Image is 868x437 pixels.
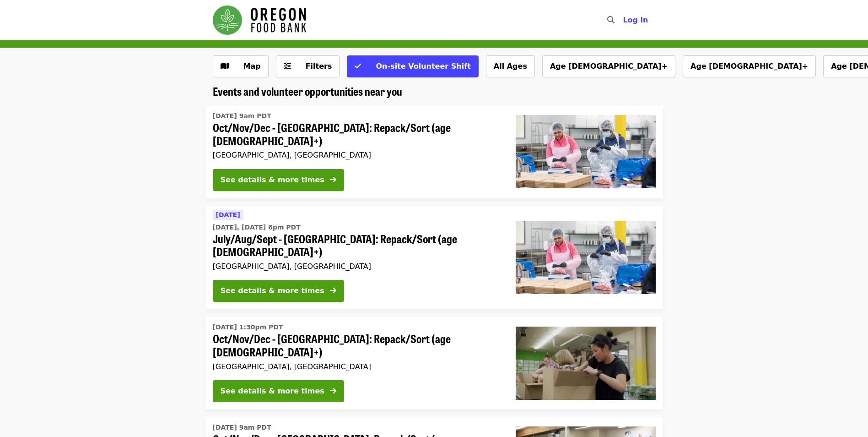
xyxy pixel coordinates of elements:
[213,111,271,121] time: [DATE] 9am PDT
[221,285,324,296] div: See details & more times
[330,175,336,184] i: arrow-right icon
[306,62,332,71] span: Filters
[330,286,336,295] i: arrow-right icon
[516,115,656,188] img: Oct/Nov/Dec - Beaverton: Repack/Sort (age 10+) organized by Oregon Food Bank
[213,223,301,232] time: [DATE], [DATE] 6pm PDT
[213,83,402,99] span: Events and volunteer opportunities near you
[623,16,648,24] span: Log in
[683,55,816,77] button: Age [DEMOGRAPHIC_DATA]+
[615,11,655,29] button: Log in
[213,380,344,402] button: See details & more times
[213,280,344,302] button: See details & more times
[213,121,501,147] span: Oct/Nov/Dec - [GEOGRAPHIC_DATA]: Repack/Sort (age [DEMOGRAPHIC_DATA]+)
[620,9,627,31] input: Search
[213,423,271,432] time: [DATE] 9am PDT
[213,332,501,359] span: Oct/Nov/Dec - [GEOGRAPHIC_DATA]: Repack/Sort (age [DEMOGRAPHIC_DATA]+)
[213,169,344,191] button: See details & more times
[205,206,663,310] a: See details for "July/Aug/Sept - Beaverton: Repack/Sort (age 10+)"
[284,62,291,71] i: sliders-h icon
[213,55,269,77] button: Show map view
[213,362,501,371] div: [GEOGRAPHIC_DATA], [GEOGRAPHIC_DATA]
[516,327,656,400] img: Oct/Nov/Dec - Portland: Repack/Sort (age 8+) organized by Oregon Food Bank
[213,262,501,271] div: [GEOGRAPHIC_DATA], [GEOGRAPHIC_DATA]
[205,105,663,198] a: See details for "Oct/Nov/Dec - Beaverton: Repack/Sort (age 10+)"
[330,387,336,395] i: arrow-right icon
[205,317,663,410] a: See details for "Oct/Nov/Dec - Portland: Repack/Sort (age 8+)"
[486,55,535,77] button: All Ages
[213,5,306,35] img: Oregon Food Bank - Home
[221,175,324,186] div: See details & more times
[607,16,615,24] i: search icon
[221,386,324,397] div: See details & more times
[376,62,470,71] span: On-site Volunteer Shift
[213,151,501,159] div: [GEOGRAPHIC_DATA], [GEOGRAPHIC_DATA]
[221,62,229,71] i: map icon
[213,322,283,332] time: [DATE] 1:30pm PDT
[213,232,501,259] span: July/Aug/Sept - [GEOGRAPHIC_DATA]: Repack/Sort (age [DEMOGRAPHIC_DATA]+)
[542,55,675,77] button: Age [DEMOGRAPHIC_DATA]+
[216,211,240,218] span: [DATE]
[355,62,361,71] i: check icon
[276,55,340,77] button: Filters (0 selected)
[243,62,261,71] span: Map
[516,221,656,294] img: July/Aug/Sept - Beaverton: Repack/Sort (age 10+) organized by Oregon Food Bank
[347,55,478,77] button: On-site Volunteer Shift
